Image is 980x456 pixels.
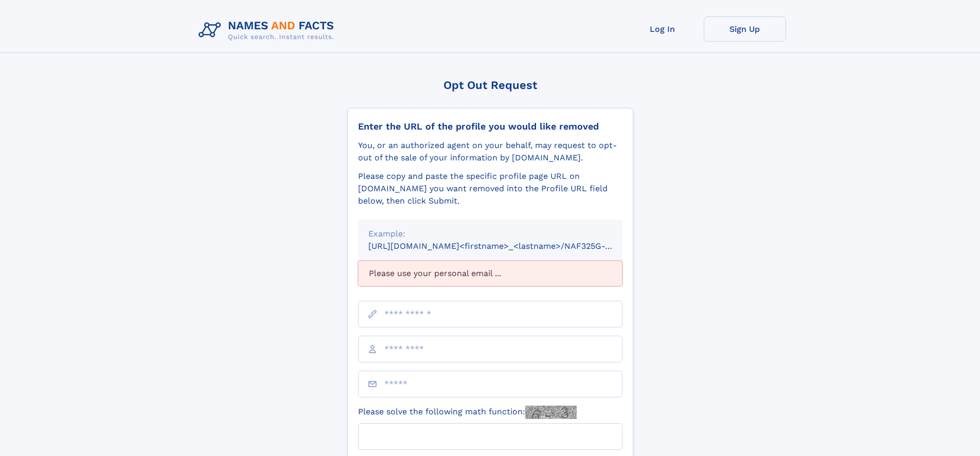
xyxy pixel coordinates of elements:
a: Sign Up [704,16,786,42]
div: You, or an authorized agent on your behalf, may request to opt-out of the sale of your informatio... [358,139,622,164]
label: Please solve the following math function: [358,406,577,419]
div: Please copy and paste the specific profile page URL on [DOMAIN_NAME] you want removed into the Pr... [358,170,622,207]
div: Example: [368,228,612,240]
small: [URL][DOMAIN_NAME]<firstname>_<lastname>/NAF325G-xxxxxxxx [368,241,642,251]
div: Enter the URL of the profile you would like removed [358,121,622,132]
img: Logo Names and Facts [194,16,343,44]
div: Opt Out Request [347,79,633,92]
div: Please use your personal email ... [358,261,622,286]
a: Log In [621,16,704,42]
